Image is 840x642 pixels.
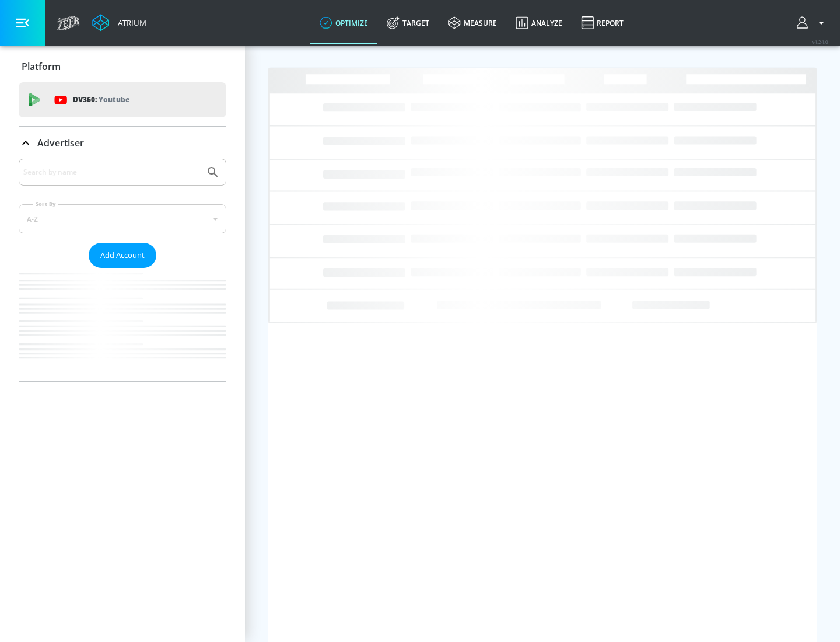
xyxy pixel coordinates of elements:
p: Platform [22,60,61,73]
input: Search by name [23,165,200,180]
div: Atrium [113,18,146,28]
a: optimize [310,2,377,44]
p: DV360: [73,93,129,106]
label: Sort By [33,200,58,208]
nav: list of Advertiser [19,268,226,381]
a: Atrium [92,14,146,32]
p: Advertiser [37,137,84,149]
div: A-Z [19,204,226,233]
p: Youtube [99,93,129,106]
button: Add Account [89,243,156,268]
div: Advertiser [19,127,226,159]
div: Advertiser [19,159,226,381]
span: v 4.24.0 [812,39,828,45]
a: Analyze [506,2,572,44]
a: Target [377,2,439,44]
a: measure [439,2,506,44]
span: Add Account [100,249,145,262]
div: DV360: Youtube [19,82,226,117]
div: Platform [19,50,226,83]
a: Report [572,2,633,44]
